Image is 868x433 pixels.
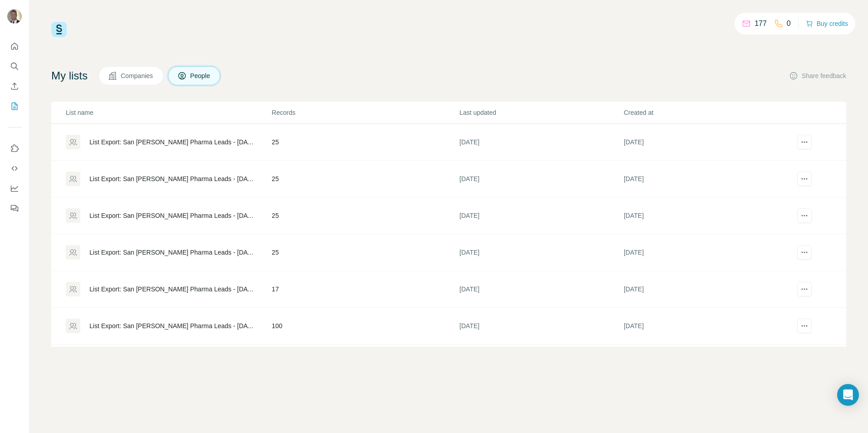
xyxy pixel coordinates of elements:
[190,71,211,80] span: People
[623,308,788,344] td: [DATE]
[459,108,623,117] p: Last updated
[7,140,22,157] button: Use Surfe on LinkedIn
[89,211,256,220] div: List Export: San [PERSON_NAME] Pharma Leads - [DATE] 02:12
[623,344,788,381] td: [DATE]
[7,9,22,24] img: Avatar
[121,71,154,80] span: Companies
[7,38,22,54] button: Quick start
[271,344,459,381] td: 3
[271,197,459,234] td: 25
[797,208,812,223] button: actions
[789,71,846,80] button: Share feedback
[623,124,788,161] td: [DATE]
[7,78,22,94] button: Enrich CSV
[271,308,459,344] td: 100
[797,135,812,149] button: actions
[837,384,859,406] div: Open Intercom Messenger
[797,245,812,260] button: actions
[89,285,256,294] div: List Export: San [PERSON_NAME] Pharma Leads - [DATE] 01:56
[623,161,788,197] td: [DATE]
[459,161,623,197] td: [DATE]
[797,319,812,333] button: actions
[459,271,623,308] td: [DATE]
[271,271,459,308] td: 17
[7,180,22,197] button: Dashboard
[89,174,256,183] div: List Export: San [PERSON_NAME] Pharma Leads - [DATE] 02:13
[806,17,848,30] button: Buy credits
[459,124,623,161] td: [DATE]
[459,308,623,344] td: [DATE]
[271,234,459,271] td: 25
[459,344,623,381] td: [DATE]
[623,234,788,271] td: [DATE]
[271,124,459,161] td: 25
[271,161,459,197] td: 25
[624,108,787,117] p: Created at
[89,321,256,330] div: List Export: San [PERSON_NAME] Pharma Leads - [DATE] 16:30
[7,160,22,177] button: Use Surfe API
[797,282,812,296] button: actions
[623,197,788,234] td: [DATE]
[459,234,623,271] td: [DATE]
[89,138,256,147] div: List Export: San [PERSON_NAME] Pharma Leads - [DATE] 02:17
[787,18,791,29] p: 0
[623,271,788,308] td: [DATE]
[66,108,271,117] p: List name
[89,248,256,257] div: List Export: San [PERSON_NAME] Pharma Leads - [DATE] 01:57
[7,98,22,114] button: My lists
[7,58,22,74] button: Search
[51,69,88,83] h4: My lists
[51,22,67,37] img: Surfe Logo
[797,172,812,186] button: actions
[459,197,623,234] td: [DATE]
[272,108,459,117] p: Records
[7,200,22,216] button: Feedback
[755,18,767,29] p: 177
